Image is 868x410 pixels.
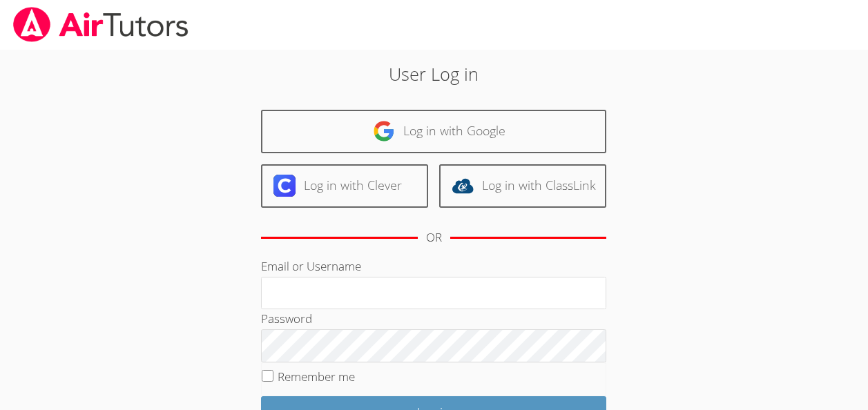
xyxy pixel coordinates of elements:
[261,164,428,208] a: Log in with Clever
[261,311,312,326] label: Password
[200,61,668,87] h2: User Log in
[273,175,296,197] img: clever-logo-6eab21bc6e7a338710f1a6ff85c0baf02591cd810cc4098c63d3a4b26e2feb20.svg
[261,110,606,153] a: Log in with Google
[426,228,442,248] div: OR
[278,369,355,384] label: Remember me
[12,7,190,42] img: airtutors_banner-c4298cdbf04f3fff15de1276eac7730deb9818008684d7c2e4769d2f7ddbe033.png
[373,120,395,142] img: google-logo-50288ca7cdecda66e5e0955fdab243c47b7ad437acaf1139b6f446037453330a.svg
[439,164,606,208] a: Log in with ClassLink
[261,258,361,274] label: Email or Username
[452,175,474,197] img: classlink-logo-d6bb404cc1216ec64c9a2012d9dc4662098be43eaf13dc465df04b49fa7ab582.svg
